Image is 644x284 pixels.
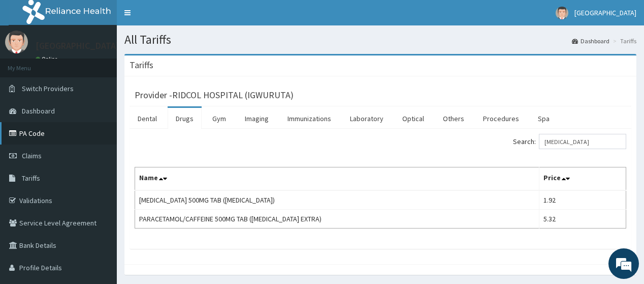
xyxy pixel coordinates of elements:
a: Procedures [475,108,527,129]
a: Optical [394,108,432,129]
a: Imaging [237,108,277,129]
td: [MEDICAL_DATA] 500MG TAB ([MEDICAL_DATA]) [135,190,539,210]
a: Dashboard [572,37,609,45]
a: Drugs [168,108,202,129]
img: User Image [5,31,28,53]
li: Tariffs [610,37,636,45]
h1: All Tariffs [124,33,636,46]
th: Name [135,167,539,191]
a: Online [36,55,60,63]
td: PARACETAMOL/CAFFEINE 500MG TAB ([MEDICAL_DATA] EXTRA) [135,210,539,229]
a: Spa [530,108,558,129]
label: Search: [513,134,626,149]
td: 5.32 [539,210,626,229]
h3: Provider - RIDCOL HOSPITAL (IGWURUTA) [135,91,294,100]
span: We're online! [59,80,140,183]
img: User Image [556,7,568,19]
div: Minimize live chat window [167,5,191,30]
img: d_794563401_company_1708531726252_794563401 [19,51,41,76]
h3: Tariffs [130,61,153,70]
span: Tariffs [22,174,40,183]
a: Immunizations [279,108,339,129]
td: 1.92 [539,190,626,210]
a: Laboratory [342,108,392,129]
a: Others [435,108,472,129]
th: Price [539,167,626,191]
textarea: Type your message and hit 'Enter' [5,182,194,217]
span: Claims [22,151,42,160]
p: [GEOGRAPHIC_DATA] [36,41,119,50]
a: Dental [130,108,165,129]
span: Dashboard [22,106,55,116]
input: Search: [539,134,626,149]
a: Gym [204,108,234,129]
span: [GEOGRAPHIC_DATA] [574,8,636,17]
div: Chat with us now [53,57,171,70]
span: Switch Providers [22,84,74,93]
